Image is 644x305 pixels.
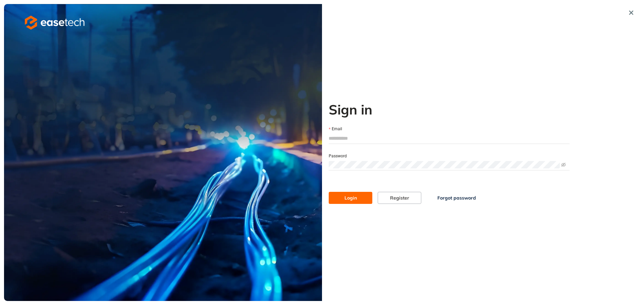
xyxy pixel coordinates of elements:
button: Forgot password [427,192,487,204]
button: Register [378,192,421,204]
span: eye-invisible [561,162,566,167]
img: cover image [4,4,322,301]
label: Password [329,153,347,159]
span: Forgot password [437,194,476,202]
label: Email [329,126,342,132]
span: Login [344,194,357,202]
input: Password [329,161,560,168]
h2: Sign in [329,101,570,118]
input: Email [329,133,570,143]
button: Login [329,192,372,204]
span: Register [390,194,409,202]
